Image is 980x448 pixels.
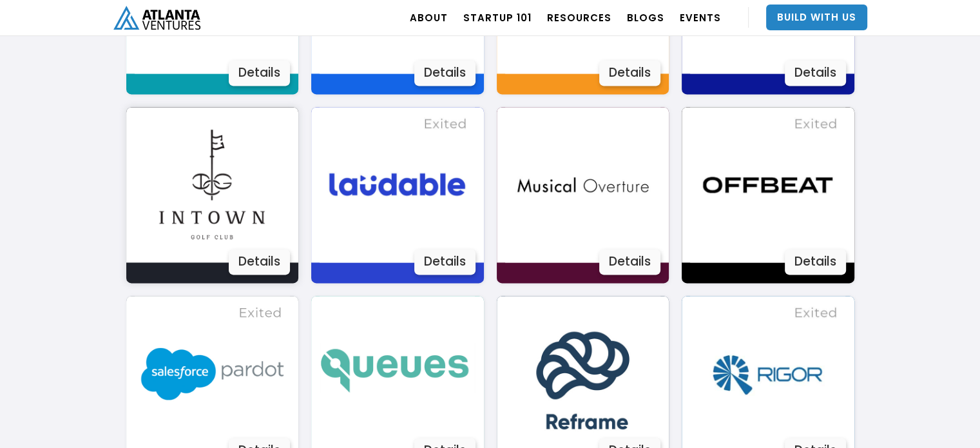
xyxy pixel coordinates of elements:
img: Image 3 [505,107,660,262]
div: Details [414,249,476,275]
img: Image 3 [320,107,475,262]
div: Details [599,60,660,86]
div: Details [414,60,476,86]
div: Details [229,60,290,86]
img: Image 3 [135,107,290,262]
div: Details [229,249,290,275]
a: Build With Us [766,5,867,30]
div: Details [785,249,846,275]
div: Details [785,60,846,86]
div: Details [599,249,660,275]
img: Image 3 [690,107,845,262]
